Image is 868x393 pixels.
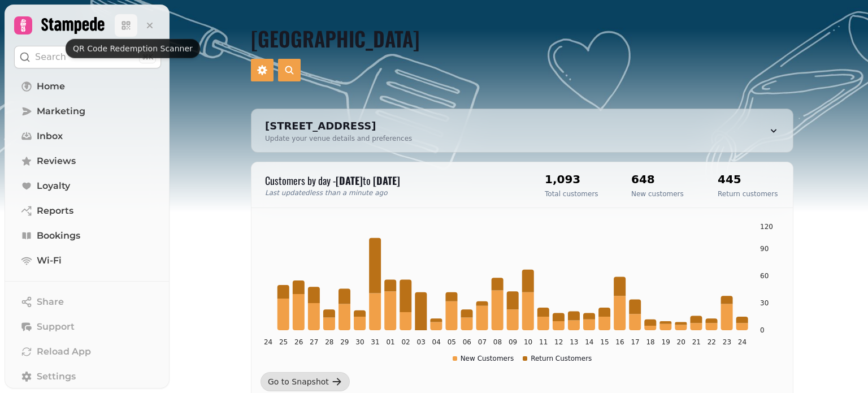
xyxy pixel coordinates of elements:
[355,338,364,346] tspan: 30
[14,46,161,68] button: Search⌘K
[37,345,91,359] span: Reload App
[386,338,394,346] tspan: 01
[432,338,441,346] tspan: 04
[760,245,769,253] tspan: 90
[265,134,412,143] div: Update your venue details and preferences
[448,338,456,346] tspan: 05
[692,338,701,346] tspan: 21
[37,154,76,168] span: Reviews
[14,291,161,313] button: Share
[14,365,161,388] a: Settings
[723,338,731,346] tspan: 23
[600,338,609,346] tspan: 15
[708,338,716,346] tspan: 22
[371,338,379,346] tspan: 31
[66,39,200,58] div: QR Code Redemption Scanner
[539,338,548,346] tspan: 11
[760,272,769,280] tspan: 60
[340,338,349,346] tspan: 29
[37,105,85,118] span: Marketing
[554,338,563,346] tspan: 12
[14,200,161,222] a: Reports
[453,354,514,363] div: New Customers
[615,338,624,346] tspan: 16
[417,338,426,346] tspan: 03
[401,338,410,346] tspan: 02
[37,320,75,334] span: Support
[545,189,598,198] p: Total customers
[37,229,80,243] span: Bookings
[570,338,578,346] tspan: 13
[585,338,593,346] tspan: 14
[14,100,161,123] a: Marketing
[37,370,76,383] span: Settings
[631,189,684,198] p: New customers
[265,172,522,188] p: Customers by day - to
[310,338,318,346] tspan: 27
[646,338,654,346] tspan: 18
[14,150,161,172] a: Reviews
[37,80,65,93] span: Home
[37,179,70,193] span: Loyalty
[14,75,161,98] a: Home
[631,338,639,346] tspan: 17
[718,171,778,187] h2: 445
[677,338,685,346] tspan: 20
[14,224,161,247] a: Bookings
[294,338,303,346] tspan: 26
[265,188,522,197] p: Last updated less than a minute ago
[478,338,487,346] tspan: 07
[37,129,63,143] span: Inbox
[336,173,363,188] strong: [DATE]
[373,173,400,188] strong: [DATE]
[14,125,161,148] a: Inbox
[631,171,684,187] h2: 648
[524,338,532,346] tspan: 10
[325,338,333,346] tspan: 28
[14,175,161,197] a: Loyalty
[14,340,161,363] button: Reload App
[14,316,161,338] button: Support
[14,249,161,272] a: Wi-Fi
[760,223,773,231] tspan: 120
[738,338,747,346] tspan: 24
[37,254,62,267] span: Wi-Fi
[760,326,765,334] tspan: 0
[37,295,64,309] span: Share
[493,338,502,346] tspan: 08
[37,204,73,218] span: Reports
[718,189,778,198] p: Return customers
[261,372,350,391] a: Go to Snapshot
[264,338,272,346] tspan: 24
[760,299,769,307] tspan: 30
[662,338,670,346] tspan: 19
[35,50,66,64] p: Search
[463,338,471,346] tspan: 06
[279,338,288,346] tspan: 25
[268,376,329,387] div: Go to Snapshot
[545,171,598,187] h2: 1,093
[523,354,592,363] div: Return Customers
[509,338,517,346] tspan: 09
[265,118,412,134] div: [STREET_ADDRESS]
